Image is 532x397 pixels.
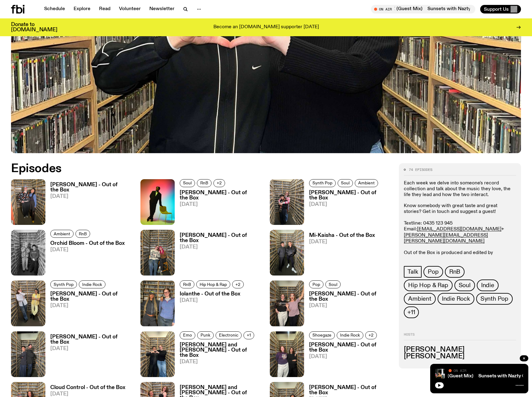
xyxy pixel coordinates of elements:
span: Pop [428,268,438,275]
h3: [PERSON_NAME] - Out of the Box [309,342,392,353]
span: Shoegaze [312,333,331,337]
img: Kate Saap & Jens Radda aka Skank Sinatra [270,280,304,326]
a: Sunsets with Nazty Gurl ft. [PERSON_NAME] & SHAZ (Guest Mix) [328,374,473,379]
a: Electronic [216,331,242,339]
h3: [PERSON_NAME] - Out of the Box [50,334,133,345]
a: Soul [180,179,195,187]
span: Soul [459,282,471,289]
span: Soul [341,181,350,185]
h3: [PERSON_NAME] - Out of the Box [309,385,392,395]
span: Indie Rock [340,333,360,337]
a: Indie Rock [79,280,105,288]
a: [PERSON_NAME] - Out of the Box[DATE] [175,233,262,276]
a: Newsletter [146,5,178,13]
a: Pop [309,280,323,288]
a: Soul [325,280,341,288]
img: Matt and Kate stand in the music library and make a heart shape with one hand each. [140,331,175,377]
h3: [PERSON_NAME] - Out of the Box [309,291,392,302]
button: On AirSunsets with Nazty Gurl ft. [PERSON_NAME] & SHAZ (Guest Mix)Sunsets with Nazty Gurl ft. [PE... [371,5,475,13]
img: Kate Saap & Jenn Tran [270,179,304,225]
span: Soul [183,181,192,185]
span: [DATE] [50,247,125,252]
span: RnB [449,268,460,275]
a: Pop [423,266,443,278]
span: RnB [200,181,208,185]
button: +2 [365,331,377,339]
a: Indie [477,279,499,291]
a: Punk [197,331,214,339]
a: Ambient [50,230,74,238]
span: Pop [312,282,320,287]
span: +2 [235,282,240,287]
h3: [PERSON_NAME] - Out of the Box [309,190,392,201]
h3: [PERSON_NAME] - Out of the Box [50,182,133,193]
h3: [PERSON_NAME] [404,353,516,360]
span: Soul [329,282,337,287]
a: RnB [180,280,194,288]
h3: Cloud Control - Out of the Box [50,385,125,390]
a: RnB [445,266,465,278]
p: Each week we delve into someone's record collection and talk about the music they love, the life ... [404,180,516,198]
span: On Air [454,368,466,372]
span: RnB [79,231,87,236]
a: [PERSON_NAME] - Out of the Box[DATE] [304,190,392,225]
span: [DATE] [50,346,133,351]
h3: Orchid Bloom - Out of the Box [50,241,125,246]
span: Support Us [484,6,509,12]
a: Ambient [355,179,378,187]
h3: [PERSON_NAME] - Out of the Box [180,190,262,201]
span: Emo [183,333,192,337]
h3: [PERSON_NAME] - Out of the Box [50,291,133,302]
img: Kate Saap & Nicole Pingon [11,179,45,225]
span: Talk [408,268,418,275]
a: RnB [75,230,90,238]
img: Matt and David stand cross armed back to back in the music library. [11,331,45,377]
span: [DATE] [180,298,246,303]
p: Become an [DOMAIN_NAME] supporter [DATE] [213,25,319,30]
a: Indie Rock [337,331,363,339]
a: Soul [454,279,475,291]
a: [PERSON_NAME] - Out of the Box[DATE] [304,291,392,326]
span: +2 [217,181,222,185]
a: [PERSON_NAME][EMAIL_ADDRESS][PERSON_NAME][DOMAIN_NAME] [404,233,488,244]
img: Musonga Mbogo, a black man with locs, leans against a chair and is lit my multicoloured light. [140,179,175,225]
img: Matt Do & Orchid Bloom [11,230,45,276]
a: Shoegaze [309,331,335,339]
a: RnB [197,179,212,187]
span: +1 [247,333,251,337]
a: Orchid Bloom - Out of the Box[DATE] [45,241,125,276]
img: Maddy and Kate sit in the Music library and pose [140,230,175,276]
a: [EMAIL_ADDRESS][DOMAIN_NAME] [417,227,501,232]
p: Know somebody with great taste and great stories? Get in touch and suggest a guest! Textline: 043... [404,203,516,262]
span: [DATE] [309,354,392,359]
span: [DATE] [309,303,392,308]
a: Iolanthe - Out of the Box[DATE] [175,291,246,326]
h2: Hosts [404,333,516,340]
span: Hip Hop & Rap [408,282,448,289]
a: Synth Pop [476,293,513,305]
h2: Episodes [11,163,349,174]
a: Talk [404,266,422,278]
button: Support Us [480,5,521,13]
h3: Mi-Kaisha - Out of the Box [309,233,375,238]
span: Synth Pop [480,295,508,302]
a: [PERSON_NAME] - Out of the Box[DATE] [175,190,262,225]
span: RnB [183,282,191,287]
a: [PERSON_NAME] - Out of the Box[DATE] [45,334,133,377]
button: +1 [243,331,254,339]
a: Ambient [404,293,436,305]
a: Hip Hop & Rap [404,279,452,291]
a: [PERSON_NAME] - Out of the Box[DATE] [45,291,133,326]
h3: [PERSON_NAME] [404,346,516,353]
img: Kate Saap & Tiffany Wong [11,280,45,326]
span: [DATE] [309,239,375,245]
a: Schedule [40,5,69,13]
span: Synth Pop [54,282,74,287]
span: [DATE] [180,359,262,364]
a: [PERSON_NAME] - Out of the Box[DATE] [45,182,133,225]
button: +11 [404,306,419,318]
img: Kate wearing a purple cat jumper and Sophie in all black stand in the music library and smile to ... [270,331,304,377]
h3: Iolanthe - Out of the Box [180,291,246,297]
span: Hip Hop & Rap [200,282,227,287]
a: Volunteer [115,5,144,13]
